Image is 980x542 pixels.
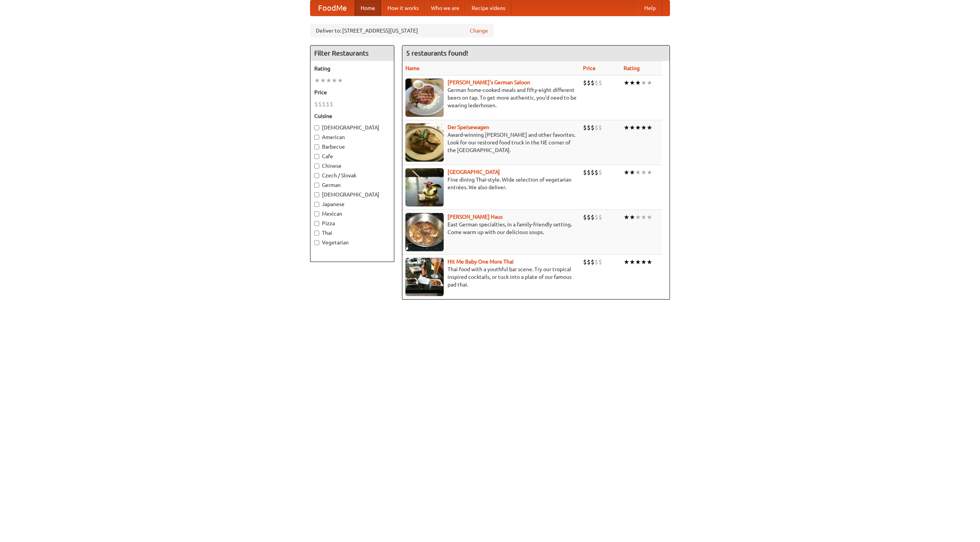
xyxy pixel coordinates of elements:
input: American [314,135,319,140]
li: ★ [624,168,629,177]
a: Name [405,65,420,71]
li: ★ [629,213,635,221]
li: $ [598,258,602,266]
li: ★ [635,168,641,177]
li: ★ [647,79,652,87]
label: Vegetarian [314,239,390,246]
b: [GEOGRAPHIC_DATA] [448,169,500,175]
input: [DEMOGRAPHIC_DATA] [314,192,319,197]
li: ★ [629,168,635,177]
input: Japanese [314,202,319,207]
li: $ [583,213,587,221]
p: Award-winning [PERSON_NAME] and other favorites. Look for our restored food truck in the NE corne... [405,131,577,154]
h5: Rating [314,65,390,72]
p: East German specialties, in a family-friendly setting. Come warm up with our delicious soups. [405,221,577,236]
li: $ [583,123,587,132]
li: ★ [624,213,629,221]
li: ★ [629,258,635,266]
a: [PERSON_NAME] Haus [448,214,503,220]
p: Thai food with a youthful bar scene. Try our tropical inspired cocktails, or tuck into a plate of... [405,265,577,288]
li: ★ [635,258,641,266]
input: Pizza [314,221,319,226]
a: Recipe videos [465,0,511,16]
li: $ [591,258,595,266]
p: German home-cooked meals and fifty-eight different beers on tap. To get more authentic, you'd nee... [405,86,577,109]
li: $ [591,168,595,177]
li: ★ [624,79,629,87]
li: ★ [641,168,647,177]
a: Rating [624,65,640,71]
li: ★ [624,123,629,132]
input: Vegetarian [314,240,319,245]
a: FoodMe [310,0,354,16]
li: ★ [326,76,332,85]
li: $ [598,123,602,132]
li: $ [595,168,598,177]
li: ★ [629,123,635,132]
label: Pizza [314,219,390,227]
li: $ [587,79,591,87]
input: Mexican [314,211,319,216]
h4: Filter Restaurants [310,46,394,61]
a: How it works [381,0,425,16]
li: ★ [641,213,647,221]
img: speisewagen.jpg [405,123,444,162]
a: Help [638,0,662,16]
label: [DEMOGRAPHIC_DATA] [314,124,390,131]
label: [DEMOGRAPHIC_DATA] [314,191,390,198]
h5: Price [314,88,390,96]
label: Czech / Slovak [314,172,390,179]
li: ★ [641,79,647,87]
input: Chinese [314,164,319,169]
img: babythai.jpg [405,258,444,296]
li: ★ [635,213,641,221]
li: ★ [337,76,343,85]
input: German [314,183,319,188]
li: ★ [320,76,326,85]
label: Mexican [314,210,390,218]
li: $ [318,100,322,108]
label: Barbecue [314,143,390,151]
input: Thai [314,231,319,236]
li: $ [583,79,587,87]
li: $ [595,213,598,221]
li: $ [591,213,595,221]
img: esthers.jpg [405,79,444,117]
a: Price [583,65,596,71]
img: satay.jpg [405,168,444,206]
li: ★ [647,123,652,132]
img: kohlhaus.jpg [405,213,444,251]
input: Czech / Slovak [314,173,319,178]
b: Der Speisewagen [448,124,489,130]
input: [DEMOGRAPHIC_DATA] [314,125,319,130]
a: Hit Me Baby One More Thai [448,259,514,265]
li: ★ [647,168,652,177]
a: Change [470,27,488,34]
li: ★ [635,79,641,87]
li: $ [587,258,591,266]
li: $ [330,100,333,108]
li: ★ [624,258,629,266]
a: [PERSON_NAME]'s German Saloon [448,79,530,85]
li: ★ [332,76,337,85]
li: $ [583,258,587,266]
li: ★ [635,123,641,132]
li: ★ [641,258,647,266]
p: Fine dining Thai-style. Wide selection of vegetarian entrées. We also deliver. [405,176,577,191]
label: Japanese [314,200,390,208]
li: $ [595,79,598,87]
li: $ [587,168,591,177]
li: $ [314,100,318,108]
input: Barbecue [314,144,319,149]
li: ★ [647,213,652,221]
li: $ [591,123,595,132]
a: Who we are [425,0,465,16]
li: $ [583,168,587,177]
li: ★ [647,258,652,266]
li: $ [595,258,598,266]
label: Chinese [314,162,390,170]
label: Cafe [314,152,390,160]
label: American [314,133,390,141]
